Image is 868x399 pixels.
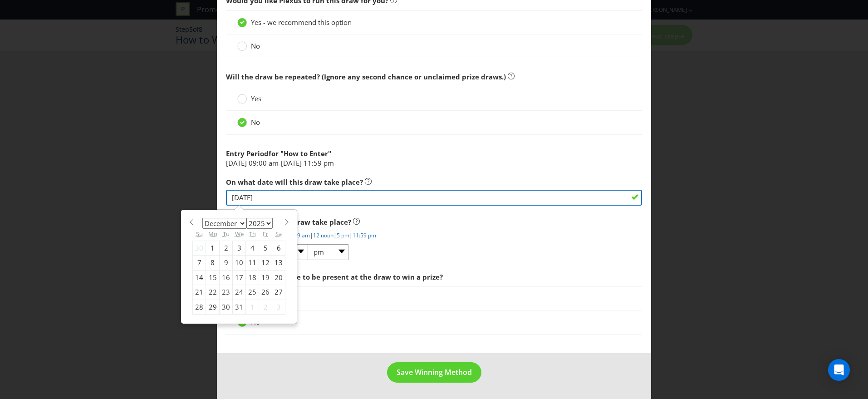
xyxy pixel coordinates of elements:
[259,270,272,285] div: 19
[226,177,363,187] span: On what date will this draw take place?
[220,270,233,285] div: 16
[397,367,472,377] span: Save Winning Method
[272,300,285,314] div: 3
[246,285,259,300] div: 25
[206,270,220,285] div: 15
[251,41,260,50] span: No
[353,232,376,239] a: 11:59 pm
[220,241,233,255] div: 2
[246,256,259,270] div: 11
[206,285,220,300] div: 22
[208,230,217,238] abbr: Monday
[251,18,352,27] span: Yes - we recommend this option
[193,270,206,285] div: 14
[193,285,206,300] div: 21
[246,300,259,314] div: 1
[193,241,206,255] div: 30
[220,256,233,270] div: 9
[223,230,230,238] abbr: Tuesday
[337,232,349,239] a: 5 pm
[828,359,850,381] div: Open Intercom Messenger
[333,232,337,239] span: |
[328,149,331,158] span: "
[304,158,334,167] span: 11:59 pm
[233,300,246,314] div: 31
[226,272,443,281] span: Does the winner have to be present at the draw to win a prize?
[220,300,233,314] div: 30
[387,362,481,383] button: Save Winning Method
[246,270,259,285] div: 18
[272,256,285,270] div: 13
[259,241,272,255] div: 5
[284,149,328,158] span: How to Enter
[196,230,203,238] abbr: Sunday
[349,232,353,239] span: |
[226,158,247,167] span: [DATE]
[272,241,285,255] div: 6
[233,241,246,255] div: 3
[226,190,642,206] input: DD/MM/YYYY
[297,232,310,239] a: 9 am
[206,256,220,270] div: 8
[263,230,268,238] abbr: Friday
[313,232,333,239] a: 12 noon
[272,285,285,300] div: 27
[246,241,259,255] div: 4
[259,300,272,314] div: 2
[226,149,269,158] span: Entry Period
[249,230,256,238] abbr: Thursday
[279,158,281,167] span: -
[206,241,220,255] div: 1
[233,270,246,285] div: 17
[272,270,285,285] div: 20
[275,230,282,238] abbr: Saturday
[233,285,246,300] div: 24
[206,300,220,314] div: 29
[226,72,506,81] span: Will the draw be repeated? (Ignore any second chance or unclaimed prize draws.)
[220,285,233,300] div: 23
[259,256,272,270] div: 12
[193,300,206,314] div: 28
[259,285,272,300] div: 26
[235,230,244,238] abbr: Wednesday
[249,158,279,167] span: 09:00 am
[269,149,284,158] span: for "
[251,118,260,127] span: No
[233,256,246,270] div: 10
[310,232,313,239] span: |
[281,158,302,167] span: [DATE]
[193,256,206,270] div: 7
[251,94,261,103] span: Yes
